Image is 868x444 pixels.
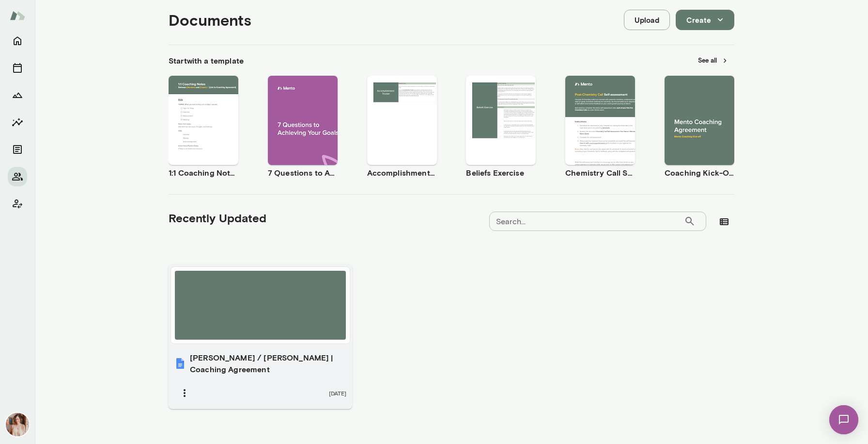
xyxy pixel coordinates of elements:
[329,389,346,397] span: [DATE]
[8,167,27,186] button: Members
[466,167,536,179] h6: Beliefs Exercise
[169,167,238,179] h6: 1:1 Coaching Notes
[169,210,266,226] h5: Recently Updated
[8,31,27,50] button: Home
[692,53,734,68] button: See all
[8,194,27,214] button: Client app
[190,352,346,375] h6: [PERSON_NAME] / [PERSON_NAME] | Coaching Agreement
[174,358,186,369] img: Harsha / Nancy | Coaching Agreement
[10,6,25,25] img: Mento
[8,140,27,159] button: Documents
[169,55,244,66] h6: Start with a template
[565,167,635,179] h6: Chemistry Call Self-Assessment [Coaches only]
[169,11,251,29] h4: Documents
[665,167,734,179] h6: Coaching Kick-Off | Coaching Agreement
[8,113,27,132] button: Insights
[268,167,338,179] h6: 7 Questions to Achieving Your Goals
[8,85,27,105] button: Growth Plan
[8,58,27,78] button: Sessions
[6,413,29,436] img: Nancy Alsip
[676,10,734,30] button: Create
[624,10,670,30] button: Upload
[367,167,437,179] h6: Accomplishment Tracker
